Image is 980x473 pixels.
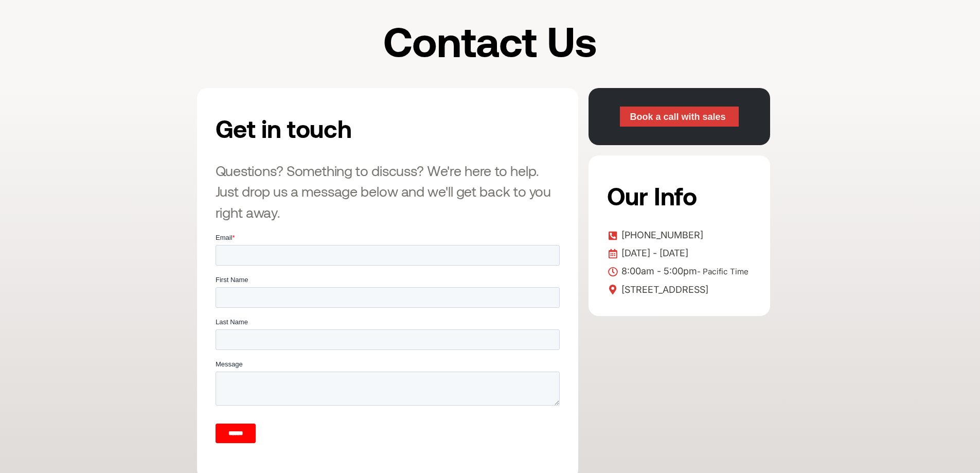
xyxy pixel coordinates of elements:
h1: Contact Us [285,19,696,62]
span: [PHONE_NUMBER] [619,227,703,243]
span: [STREET_ADDRESS] [619,282,708,297]
span: [DATE] - [DATE] [619,246,688,261]
a: [PHONE_NUMBER] [607,227,752,243]
span: - Pacific Time [697,267,749,276]
iframe: Form 0 [216,233,560,461]
h2: Our Info [607,174,749,217]
h3: Questions? Something to discuss? We're here to help. Just drop us a message below and we'll get b... [216,160,560,223]
span: Book a call with sales [630,112,725,121]
span: 8:00am - 5:00pm [619,264,749,279]
h2: Get in touch [216,107,456,150]
a: Book a call with sales [620,107,739,127]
